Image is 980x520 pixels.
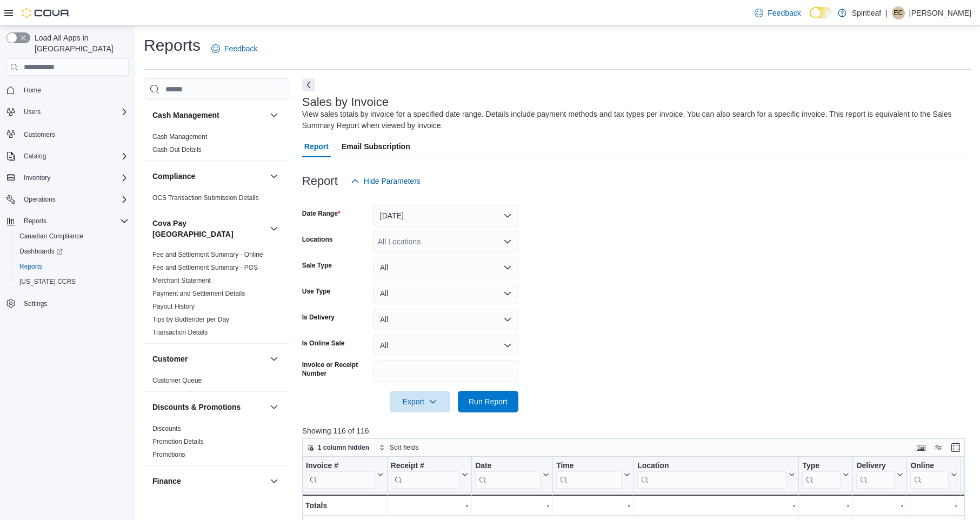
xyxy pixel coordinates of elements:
span: Settings [24,299,47,308]
span: Catalog [24,152,46,161]
a: [US_STATE] CCRS [15,275,80,288]
button: Customer [152,354,265,364]
div: - [556,499,630,512]
button: Settings [2,296,133,311]
button: Users [2,104,133,119]
span: Users [19,105,129,118]
button: Online [910,461,957,489]
span: Sort fields [390,443,418,452]
button: Export [390,391,450,412]
nav: Complex example [6,78,129,339]
span: Run Report [469,396,508,407]
div: Time [556,461,622,489]
button: Reports [11,259,133,274]
span: Dark Mode [810,18,810,19]
a: Canadian Compliance [15,230,88,243]
a: Tips by Budtender per Day [152,316,229,323]
span: Hide Parameters [364,176,421,186]
h3: Cova Pay [GEOGRAPHIC_DATA] [152,218,265,239]
div: Delivery [856,461,895,471]
a: Merchant Statement [152,277,211,284]
div: Time [556,461,622,471]
button: Discounts & Promotions [268,401,281,414]
button: Enter fullscreen [949,441,962,454]
a: Feedback [750,2,805,24]
a: Cash Management [152,133,207,141]
a: Payment and Settlement Details [152,290,245,297]
button: Finance [268,475,281,488]
a: Fee and Settlement Summary - POS [152,264,258,271]
span: Dashboards [15,245,129,258]
span: Feedback [768,8,801,18]
button: Operations [19,193,60,206]
button: Home [2,82,133,98]
div: Location [637,461,786,471]
span: Reports [19,262,42,271]
p: [PERSON_NAME] [909,6,971,19]
div: - [637,499,795,512]
button: Delivery [856,461,903,489]
div: Location [637,461,786,489]
button: Discounts & Promotions [152,402,265,412]
span: Settings [19,297,129,310]
div: Cash Management [144,130,289,161]
h3: Sales by Invoice [302,96,389,109]
a: Home [19,84,45,97]
a: Settings [19,297,51,310]
span: 1 column hidden [318,443,369,452]
h3: Finance [152,476,181,486]
button: Cash Management [268,109,281,122]
button: Reports [19,215,51,228]
button: Display options [932,441,945,454]
button: Compliance [268,170,281,183]
span: Operations [24,195,56,204]
span: Load All Apps in [GEOGRAPHIC_DATA] [30,32,129,54]
div: Date [475,461,541,489]
span: EC [894,6,903,19]
div: Online [910,461,949,471]
span: Customers [24,130,55,139]
span: Export [396,391,444,412]
button: Type [802,461,849,489]
span: Canadian Compliance [19,232,83,241]
div: Cova Pay [GEOGRAPHIC_DATA] [144,248,289,343]
button: Compliance [152,171,265,182]
div: - [802,499,849,512]
button: Customer [268,352,281,365]
label: Is Delivery [302,313,335,322]
a: Payout History [152,303,195,310]
span: Dashboards [19,247,63,256]
span: Catalog [19,150,129,163]
div: Invoice # [306,461,375,471]
a: Fee and Settlement Summary - Online [152,251,263,258]
button: Time [556,461,630,489]
div: Receipt # URL [390,461,459,489]
button: 1 column hidden [303,441,374,454]
button: [US_STATE] CCRS [11,274,133,289]
button: Next [302,78,315,91]
button: Invoice # [306,461,384,489]
div: Compliance [144,191,289,209]
button: Hide Parameters [346,170,425,192]
div: Type [802,461,841,471]
a: Dashboards [11,244,133,259]
span: Email Subscription [342,136,410,157]
button: Finance [152,476,265,486]
a: Cash Out Details [152,146,202,154]
h3: Discounts & Promotions [152,402,241,412]
div: Eric C [892,6,905,19]
button: All [374,283,518,304]
h3: Cash Management [152,110,219,121]
button: Catalog [19,150,50,163]
span: Reports [24,217,46,225]
span: Users [24,108,41,116]
p: | [885,6,888,19]
span: Report [304,136,329,157]
p: Spiritleaf [852,6,881,19]
a: OCS Transaction Submission Details [152,194,259,202]
label: Sale Type [302,261,332,270]
button: Canadian Compliance [11,229,133,244]
button: Catalog [2,149,133,164]
span: Canadian Compliance [15,230,129,243]
div: Totals [305,499,384,512]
